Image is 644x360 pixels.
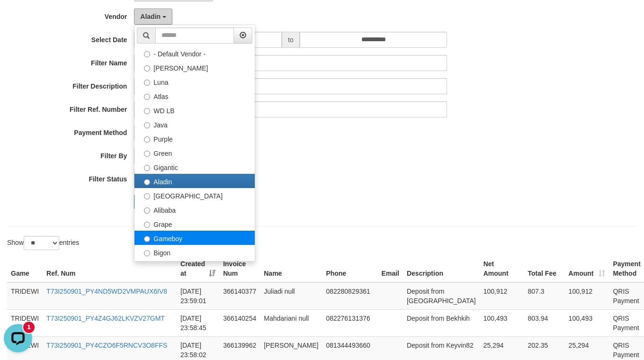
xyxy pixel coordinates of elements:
[144,108,150,114] input: WD LB
[134,60,255,74] label: [PERSON_NAME]
[24,236,59,250] select: Showentries
[134,145,255,160] label: Green
[219,309,260,336] td: 366140254
[322,255,377,282] th: Phone
[134,103,255,117] label: WD LB
[144,65,150,72] input: [PERSON_NAME]
[134,202,255,216] label: Alibaba
[609,309,644,336] td: QRIS Payment
[144,80,150,86] input: Luna
[7,255,43,282] th: Game
[7,282,43,310] td: TRIDEWI
[46,315,165,322] a: T73I250901_PY4Z4GJ62LKVZV27GMT
[144,207,150,214] input: Alibaba
[177,309,219,336] td: [DATE] 23:58:45
[322,282,377,310] td: 082280829361
[144,165,150,171] input: Gigantic
[144,250,150,256] input: Bigon
[524,282,565,310] td: 807.3
[524,309,565,336] td: 803.94
[46,342,167,349] a: T73I250901_PY4CZO6F5RNCV3O8FFS
[260,282,322,310] td: Juliadi null
[134,174,255,188] label: Aladin
[134,9,172,25] button: Aladin
[144,193,150,199] input: [GEOGRAPHIC_DATA]
[403,255,480,282] th: Description
[43,255,177,282] th: Ref. Num
[144,122,150,128] input: Java
[282,32,300,48] span: to
[23,1,35,13] div: new message indicator
[144,94,150,100] input: Atlas
[134,231,255,245] label: Gameboy
[7,236,79,250] label: Show entries
[219,282,260,310] td: 366140377
[134,74,255,89] label: Luna
[134,216,255,231] label: Grape
[144,136,150,143] input: Purple
[144,151,150,157] input: Green
[524,255,565,282] th: Total Fee
[219,255,260,282] th: Invoice Num
[7,309,43,336] td: TRIDEWI
[134,188,255,202] label: [GEOGRAPHIC_DATA]
[609,282,644,310] td: QRIS Payment
[480,309,524,336] td: 100,493
[4,4,32,32] button: Open LiveChat chat widget
[134,89,255,103] label: Atlas
[134,117,255,131] label: Java
[134,46,255,60] label: - Default Vendor -
[134,259,255,273] label: Allstar
[144,222,150,228] input: Grape
[260,255,322,282] th: Name
[177,255,219,282] th: Created at: activate to sort column ascending
[322,309,377,336] td: 082276131376
[144,51,150,57] input: - Default Vendor -
[260,309,322,336] td: Mahdariani null
[46,288,167,295] a: T73I250901_PY4ND5WD2VMPAUX6IV8
[403,282,480,310] td: Deposit from [GEOGRAPHIC_DATA]
[134,160,255,174] label: Gigantic
[403,309,480,336] td: Deposit from Bekhkih
[134,131,255,145] label: Purple
[378,255,403,282] th: Email
[609,255,644,282] th: Payment Method
[134,245,255,259] label: Bigon
[140,13,161,20] span: Aladin
[144,236,150,242] input: Gameboy
[565,309,609,336] td: 100,493
[177,282,219,310] td: [DATE] 23:59:01
[480,282,524,310] td: 100,912
[565,282,609,310] td: 100,912
[565,255,609,282] th: Amount: activate to sort column ascending
[480,255,524,282] th: Net Amount
[144,179,150,185] input: Aladin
